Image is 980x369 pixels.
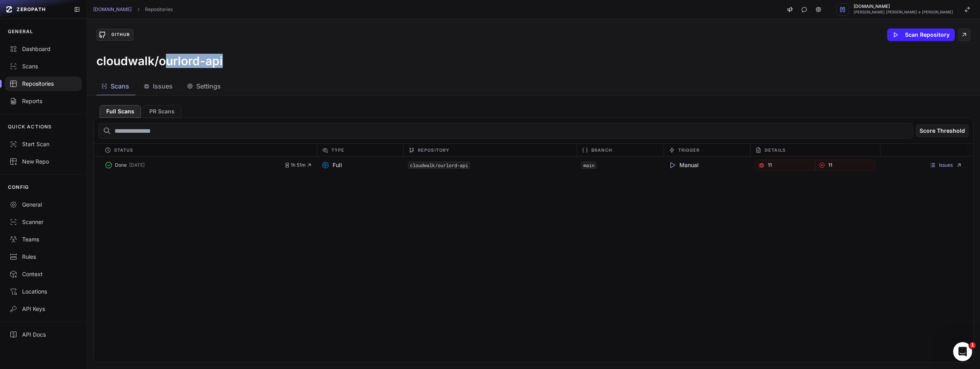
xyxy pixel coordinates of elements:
div: Type [317,144,404,156]
h3: cloudwalk/ourlord-api [96,54,223,68]
span: [PERSON_NAME] [PERSON_NAME] e [PERSON_NAME] [854,10,953,14]
div: Status [100,144,317,156]
a: ZEROPATH [3,3,68,16]
iframe: Intercom live chat [953,342,972,361]
div: API Keys [9,305,77,313]
div: Start Scan [9,140,77,148]
button: Score Threshold [916,124,969,137]
span: [DATE] [129,162,145,168]
a: Repositories [145,6,173,13]
div: Repositories [9,80,77,88]
span: ZEROPATH [17,6,46,13]
p: GENERAL [8,28,33,35]
span: Full [322,161,342,169]
button: 1h 51m [284,162,312,168]
a: main [583,162,594,168]
div: Locations [9,288,77,296]
span: 1 [969,342,976,348]
div: Details [750,144,880,156]
div: Context [9,270,77,278]
div: Reports [9,97,77,105]
p: QUICK ACTIONS [8,124,52,130]
p: CONFIG [8,184,29,190]
div: New Repo [9,158,77,166]
a: 11 [815,160,876,171]
span: 11 [768,162,772,168]
a: 11 [755,160,815,171]
a: Issues [929,162,962,168]
nav: breadcrumb [93,6,173,13]
div: Repository [403,144,577,156]
div: Trigger [664,144,751,156]
span: Done [115,162,127,168]
div: API Docs [9,331,77,339]
button: PR Scans [143,105,181,118]
span: Scans [111,81,129,91]
div: Scanner [9,218,77,226]
span: Settings [196,81,221,91]
span: 11 [828,162,832,168]
code: cloudwalk/ourlord-api [408,162,470,169]
div: Rules [9,253,77,261]
button: Full Scans [100,105,141,118]
span: Manual [668,161,699,169]
svg: chevron right, [135,7,141,12]
button: Scan Repository [887,28,955,41]
button: Done [DATE] [105,160,284,171]
div: Branch [577,144,664,156]
div: General [9,201,77,209]
div: Scans [9,62,77,70]
div: GitHub [108,31,133,38]
div: Teams [9,235,77,243]
div: Done [DATE] 1h 51m Full cloudwalk/ourlord-api main Manual 11 11 Issues [94,156,973,174]
span: Issues [153,81,173,91]
div: Dashboard [9,45,77,53]
span: [DOMAIN_NAME] [854,4,953,9]
a: [DOMAIN_NAME] [93,6,132,13]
